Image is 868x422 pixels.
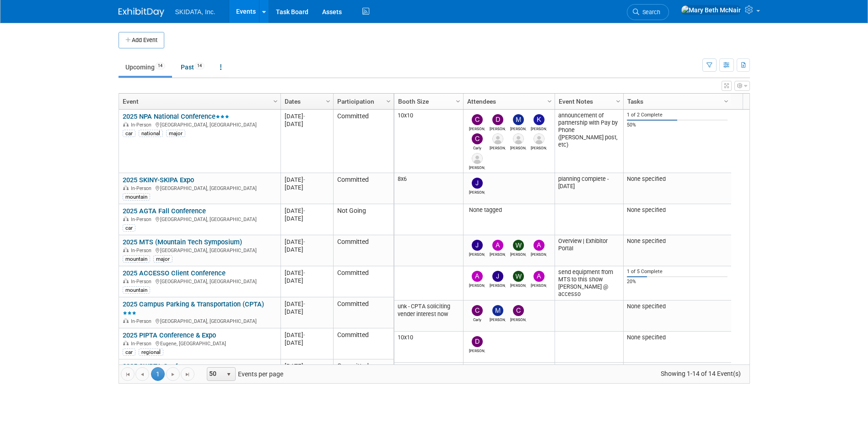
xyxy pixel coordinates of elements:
[303,301,305,307] span: -
[627,334,728,341] div: None specified
[467,94,549,109] a: Attendees
[285,184,329,191] div: [DATE]
[184,371,191,378] span: Go to the last page
[469,316,485,322] div: Carly Jansen
[123,122,129,127] img: In-Person Event
[123,286,150,294] div: mountain
[490,125,506,131] div: Damon Kessler
[394,173,463,204] td: 8x6
[303,363,305,369] span: -
[123,277,276,285] div: [GEOGRAPHIC_DATA], [GEOGRAPHIC_DATA]
[510,282,526,288] div: Wesley Martin
[513,133,524,144] img: Corey Gase
[394,110,463,173] td: 10x10
[333,110,394,173] td: Committed
[639,9,660,16] span: Search
[534,133,545,144] img: John Mayambi
[681,5,741,15] img: Mary Beth McNair
[225,371,232,378] span: select
[123,224,135,232] div: car
[174,58,211,76] a: Past14
[333,266,394,297] td: Committed
[123,207,206,215] a: 2025 AGTA Fall Conference
[333,173,394,204] td: Committed
[513,114,524,125] img: Malloy Pohrer
[513,305,524,316] img: Christopher Archer
[155,63,165,69] span: 14
[139,348,163,356] div: regional
[131,341,154,347] span: In-Person
[272,98,279,105] span: Column Settings
[627,112,728,118] div: 1 of 2 Complete
[123,248,129,252] img: In-Person Event
[123,269,226,277] a: 2025 ACCESSO Client Conference
[559,94,617,109] a: Event Notes
[131,216,154,222] span: In-Person
[492,240,503,251] img: Andy Shenberger
[194,63,205,69] span: 14
[121,367,135,381] a: Go to the first page
[123,176,194,184] a: 2025 SKINY-SKIPA Expo
[139,130,163,137] div: national
[531,125,547,131] div: Keith Lynch
[721,94,731,107] a: Column Settings
[285,339,329,347] div: [DATE]
[123,130,135,137] div: car
[123,185,129,190] img: In-Person Event
[627,122,728,128] div: 50%
[333,328,394,359] td: Committed
[469,251,485,257] div: John Keefe
[398,94,457,109] a: Booth Size
[385,98,392,105] span: Column Settings
[510,251,526,257] div: William Reigeluth
[285,277,329,285] div: [DATE]
[123,300,264,317] a: 2025 Campus Parking & Transportation (CPTA)
[555,235,623,266] td: Overview | Exhibitor Portal
[123,184,276,192] div: [GEOGRAPHIC_DATA], [GEOGRAPHIC_DATA]
[166,367,180,381] a: Go to the next page
[124,371,131,378] span: Go to the first page
[175,8,216,16] span: SKIDATA, Inc.
[123,216,129,221] img: In-Person Event
[123,121,276,128] div: [GEOGRAPHIC_DATA], [GEOGRAPHIC_DATA]
[285,238,329,246] div: [DATE]
[492,133,503,144] img: Dave Luken
[555,363,623,394] td: Whova Agenda Webpage
[285,246,329,253] div: [DATE]
[492,114,503,125] img: Damon Kessler
[652,367,749,380] span: Showing 1-14 of 14 Event(s)
[123,279,129,283] img: In-Person Event
[467,206,551,214] div: None tagged
[285,331,329,339] div: [DATE]
[285,176,329,184] div: [DATE]
[472,114,483,125] img: Christopher Archer
[123,317,276,325] div: [GEOGRAPHIC_DATA], [GEOGRAPHIC_DATA]
[454,98,462,105] span: Column Settings
[469,189,485,195] div: John Keefe
[333,297,394,328] td: Committed
[555,110,623,173] td: announcement of partnership with Pay by Phone ([PERSON_NAME] post, etc)
[472,336,483,347] img: Damon Kessler
[469,347,485,353] div: Damon Kessler
[153,255,173,263] div: major
[490,144,506,150] div: Dave Luken
[285,215,329,222] div: [DATE]
[123,193,150,200] div: mountain
[207,368,223,380] span: 50
[453,94,463,107] a: Column Settings
[285,207,329,215] div: [DATE]
[627,94,725,109] a: Tasks
[531,282,547,288] div: Andreas Kranabetter
[510,144,526,150] div: Corey Gase
[123,339,276,347] div: Eugene, [GEOGRAPHIC_DATA]
[123,348,135,356] div: car
[492,305,503,316] img: Malloy Pohrer
[123,341,129,345] img: In-Person Event
[135,367,149,381] a: Go to the previous page
[534,114,545,125] img: Keith Lynch
[181,367,194,381] a: Go to the last page
[627,4,669,20] a: Search
[303,207,305,214] span: -
[333,235,394,266] td: Committed
[615,98,622,105] span: Column Settings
